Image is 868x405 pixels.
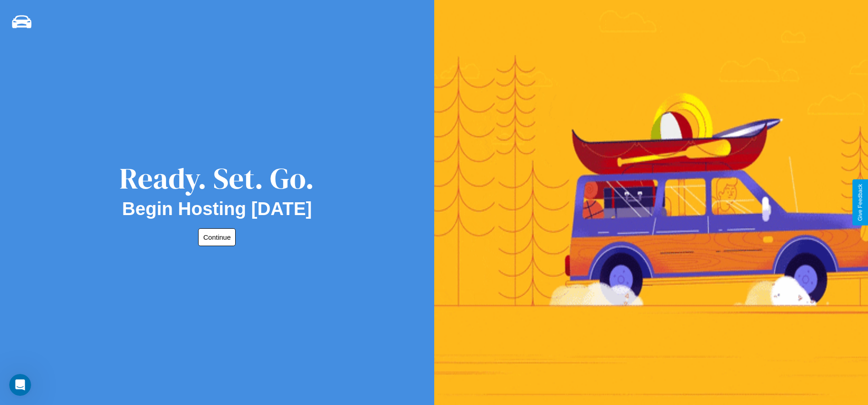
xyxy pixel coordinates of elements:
div: Give Feedback [857,184,863,221]
button: Continue [198,228,236,246]
iframe: Intercom live chat [9,374,31,396]
div: Ready. Set. Go. [119,158,314,199]
h2: Begin Hosting [DATE] [122,199,312,219]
